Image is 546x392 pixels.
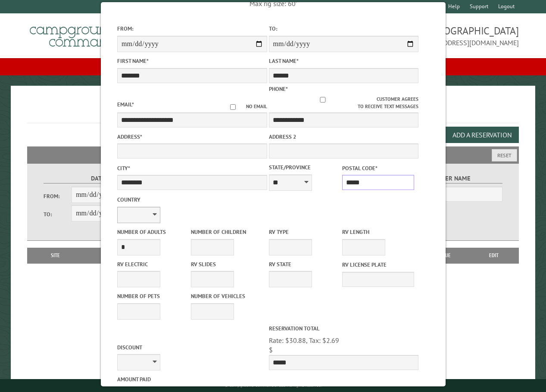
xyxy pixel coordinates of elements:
button: Reset [492,149,517,162]
label: Country [117,196,267,204]
label: Last Name [268,57,418,65]
label: First Name [117,57,267,65]
label: Dates [44,174,156,184]
label: RV Slides [190,260,262,268]
th: Dates [79,248,142,263]
label: RV Type [268,228,340,236]
th: Edit [469,248,519,263]
label: From: [44,192,72,200]
input: Customer agrees to receive text messages [268,97,377,103]
label: Number of Adults [117,228,189,236]
label: State/Province [268,163,340,171]
label: No email [219,103,267,110]
label: Postal Code [342,164,414,172]
label: RV State [268,260,340,268]
label: Customer Name [390,174,503,184]
label: Customer agrees to receive text messages [268,96,418,110]
label: Address 2 [268,133,418,141]
img: Campground Commander [27,17,135,50]
label: City [117,164,267,172]
label: Discount [117,343,267,352]
span: Rate: $30.88, Tax: $2.69 [268,336,339,345]
label: To: [268,25,418,33]
button: Add a Reservation [445,127,519,143]
label: RV Length [342,228,414,236]
label: Number of Pets [117,292,189,300]
label: Phone [268,85,287,93]
h2: Filters [27,146,518,163]
th: Site [31,248,79,263]
label: RV License Plate [342,261,414,269]
span: $ [268,345,272,354]
th: Due [423,248,469,263]
label: RV Electric [117,260,189,268]
small: © Campground Commander LLC. All rights reserved. [225,383,322,388]
label: Number of Children [190,228,262,236]
h1: Reservations [27,100,518,123]
label: Reservation Total [268,324,418,333]
label: Number of Vehicles [190,292,262,300]
label: Email [117,101,134,108]
label: Address [117,133,267,141]
label: To: [44,210,72,218]
label: Amount paid [117,375,267,383]
label: From: [117,25,267,33]
input: No email [219,104,246,110]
